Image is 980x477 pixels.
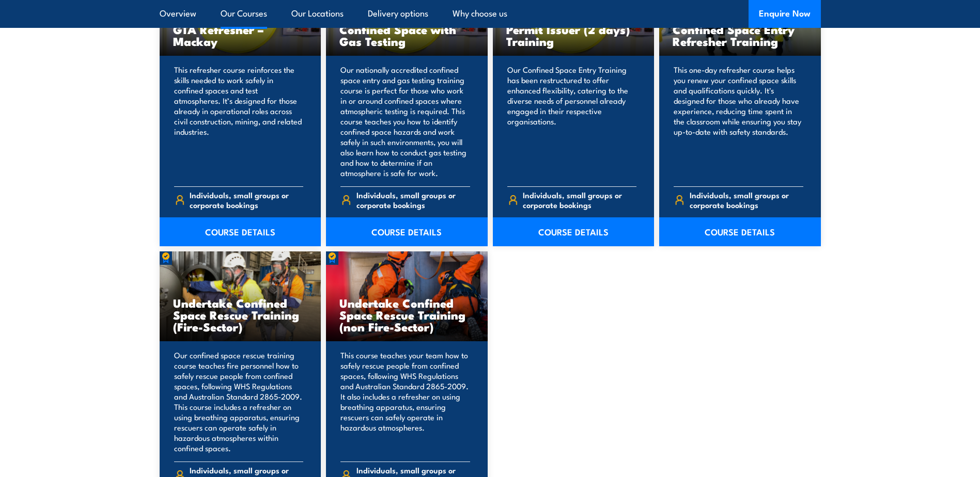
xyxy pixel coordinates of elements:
a: COURSE DETAILS [326,217,488,246]
p: Our confined space rescue training course teaches fire personnel how to safely rescue people from... [174,350,304,453]
p: Our nationally accredited confined space entry and gas testing training course is perfect for tho... [340,65,470,178]
a: COURSE DETAILS [493,217,655,246]
p: This refresher course reinforces the skills needed to work safely in confined spaces and test atm... [174,65,304,178]
p: This course teaches your team how to safely rescue people from confined spaces, following WHS Reg... [340,350,470,453]
h3: Undertake Confined Space Rescue Training (non Fire-Sector) [339,297,474,332]
p: This one-day refresher course helps you renew your confined space skills and qualifications quick... [674,65,803,178]
span: Individuals, small groups or corporate bookings [690,190,803,210]
span: Individuals, small groups or corporate bookings [523,190,636,210]
a: COURSE DETAILS [659,217,821,246]
h3: Confined Space with Gas Testing [339,23,474,47]
h3: Confined Space Entry & GTA Refresher – Mackay [173,11,308,47]
span: Individuals, small groups or corporate bookings [190,190,303,210]
a: COURSE DETAILS [160,217,321,246]
h3: Undertake Confined Space Rescue Training (Fire-Sector) [173,297,308,332]
span: Individuals, small groups or corporate bookings [356,190,470,210]
p: Our Confined Space Entry Training has been restructured to offer enhanced flexibility, catering t... [507,65,637,178]
h3: Confined Space Entry Refresher Training [673,23,807,47]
